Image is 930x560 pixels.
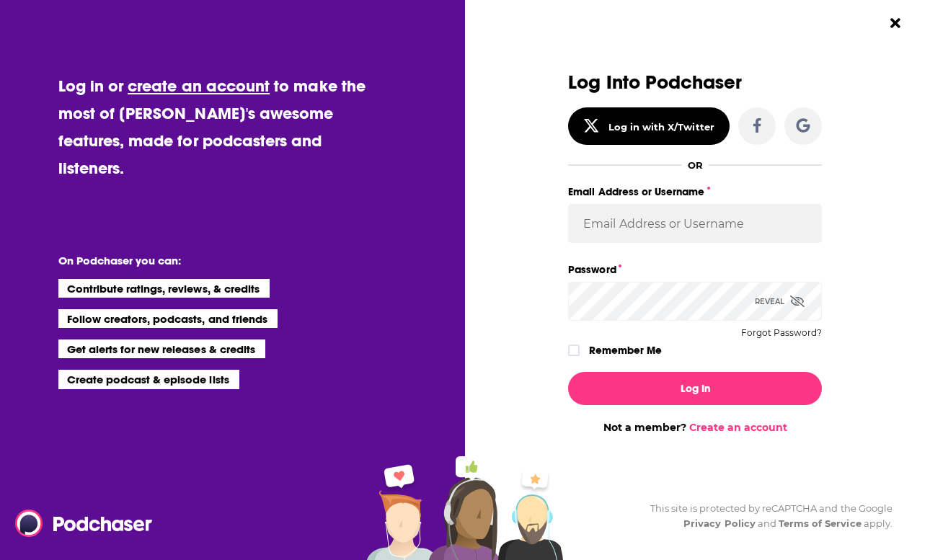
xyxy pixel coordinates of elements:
label: Remember Me [589,341,662,360]
li: Contribute ratings, reviews, & credits [58,279,270,298]
div: Log in with X/Twitter [608,121,714,133]
li: On Podchaser you can: [58,254,347,267]
button: Log In [568,372,822,405]
div: This site is protected by reCAPTCHA and the Google and apply. [639,501,893,531]
div: Not a member? [568,421,822,434]
a: Create an account [689,421,787,434]
li: Create podcast & episode lists [58,370,239,388]
label: Email Address or Username [568,182,822,201]
img: Podchaser - Follow, Share and Rate Podcasts [15,510,154,537]
div: OR [688,159,703,171]
button: Forgot Password? [741,328,822,338]
li: Follow creators, podcasts, and friends [58,309,278,328]
a: Terms of Service [779,517,862,529]
button: Close Button [882,9,909,37]
li: Get alerts for new releases & credits [58,339,265,358]
input: Email Address or Username [568,204,822,243]
a: Privacy Policy [683,517,756,529]
a: Podchaser - Follow, Share and Rate Podcasts [15,510,142,537]
div: Reveal [755,282,805,321]
button: Log in with X/Twitter [568,107,730,145]
h3: Log Into Podchaser [568,72,822,93]
label: Password [568,260,822,279]
a: create an account [128,76,270,96]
